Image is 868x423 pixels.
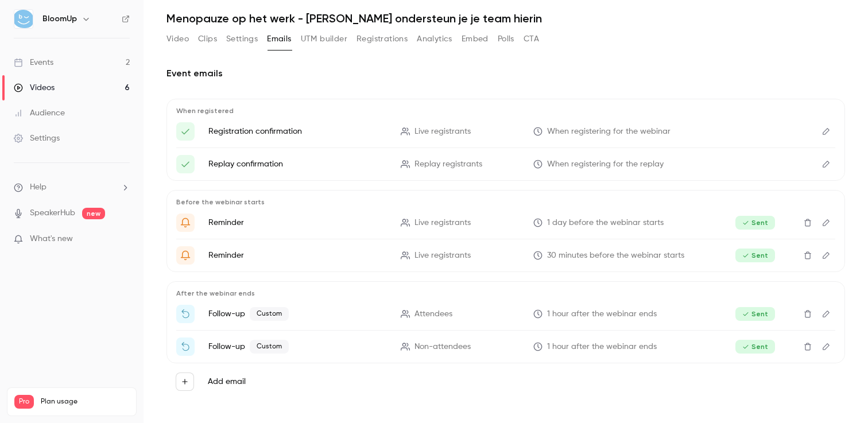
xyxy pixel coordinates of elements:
p: Follow-up [208,340,387,354]
button: Edit [817,337,835,356]
button: Delete [799,337,817,356]
p: Before the webinar starts [176,197,835,207]
span: What's new [30,233,73,245]
span: Attendees [414,308,452,320]
button: Video [166,30,189,48]
span: Live registrants [414,126,471,138]
button: Edit [817,122,835,141]
span: 1 hour after the webinar ends [547,308,657,320]
p: When registered [176,106,835,115]
button: Emails [267,30,291,48]
h2: Event emails [166,67,845,80]
button: Embed [462,30,489,48]
button: Delete [799,214,817,232]
span: Sent [735,216,775,230]
button: Edit [817,214,835,232]
span: When registering for the replay [547,158,664,170]
li: Leuk je te zien op {{ event_name }} [176,305,835,323]
li: help-dropdown-opener [14,181,130,193]
li: Hier is je toegangslink voor {{ event_name }}! [176,155,835,173]
span: 30 minutes before the webinar starts [547,250,684,262]
button: UTM builder [301,30,347,48]
li: {{ event_name }} gaat beginnen [176,246,835,265]
div: Videos [14,82,55,94]
span: Live registrants [414,250,471,262]
a: SpeakerHub [30,207,75,219]
li: Bekijk de replay van {{ event_name }} [176,337,835,356]
button: Edit [817,305,835,323]
h6: BloomUp [42,13,77,25]
div: Events [14,57,53,68]
span: Live registrants [414,217,471,229]
button: Analytics [417,30,452,48]
span: 1 day before the webinar starts [547,217,664,229]
div: Settings [14,133,60,144]
button: Clips [198,30,217,48]
button: Delete [799,305,817,323]
p: Reminder [208,250,387,261]
p: Replay confirmation [208,158,387,170]
button: Edit [817,246,835,265]
li: Maak je klaar voor '{{ event_name }}' morgen! [176,214,835,232]
span: Custom [250,307,289,321]
button: Registrations [356,30,408,48]
span: 1 hour after the webinar ends [547,341,657,353]
p: Registration confirmation [208,126,387,137]
iframe: Noticeable Trigger [116,234,130,245]
p: Reminder [208,217,387,228]
span: new [82,208,105,219]
li: Hier is je toegangslink voor {{ event_name }}! [176,122,835,141]
span: Sent [735,307,775,321]
button: Delete [799,246,817,265]
span: Sent [735,249,775,262]
span: When registering for the webinar [547,126,671,138]
span: Custom [250,340,289,354]
p: After the webinar ends [176,289,835,298]
span: Help [30,181,46,193]
span: Replay registrants [414,158,482,170]
h1: Menopauze op het werk - [PERSON_NAME] ondersteun je je team hierin [166,11,845,25]
span: Sent [735,340,775,354]
span: Pro [14,395,34,409]
button: Edit [817,155,835,173]
label: Add email [208,376,246,387]
p: Follow-up [208,307,387,321]
span: Plan usage [41,397,129,406]
button: Settings [226,30,258,48]
div: Audience [14,107,65,119]
button: Polls [498,30,514,48]
img: BloomUp [14,10,33,28]
button: CTA [524,30,539,48]
span: Non-attendees [414,341,471,353]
